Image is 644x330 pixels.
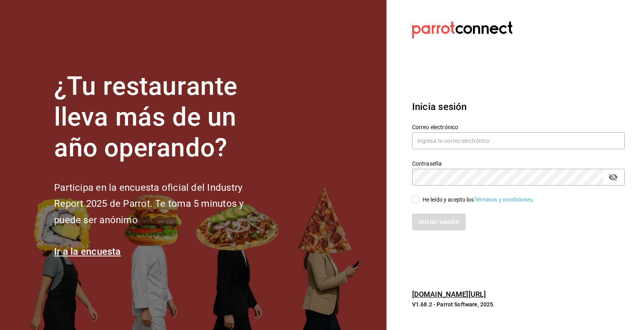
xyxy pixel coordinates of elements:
label: Correo electrónico [412,124,625,130]
a: [DOMAIN_NAME][URL] [412,290,486,298]
a: Términos y condiciones. [474,196,535,203]
h3: Inicia sesión [412,100,625,114]
label: Contraseña [412,161,625,166]
div: He leído y acepto los [423,196,535,204]
a: Ir a la encuesta [54,246,121,257]
h2: Participa en la encuesta oficial del Industry Report 2025 de Parrot. Te toma 5 minutos y puede se... [54,180,270,228]
p: V1.68.2 - Parrot Software, 2025. [412,300,625,308]
button: passwordField [606,170,620,184]
h1: ¿Tu restaurante lleva más de un año operando? [54,71,270,163]
input: Ingresa tu correo electrónico [412,132,625,149]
